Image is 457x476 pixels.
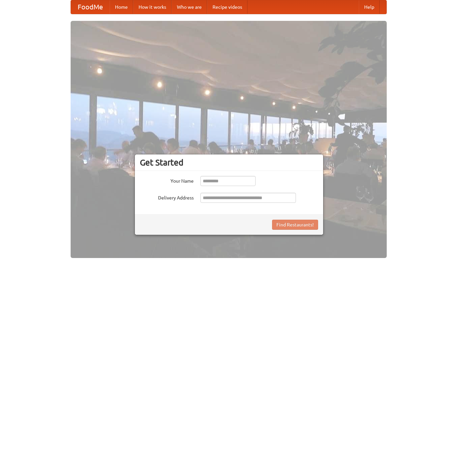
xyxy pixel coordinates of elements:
[133,0,172,14] a: How it works
[71,0,110,14] a: FoodMe
[272,220,318,230] button: Find Restaurants!
[207,0,247,14] a: Recipe videos
[140,176,194,184] label: Your Name
[110,0,133,14] a: Home
[140,193,194,201] label: Delivery Address
[359,0,380,14] a: Help
[140,157,318,168] h3: Get Started
[172,0,207,14] a: Who we are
